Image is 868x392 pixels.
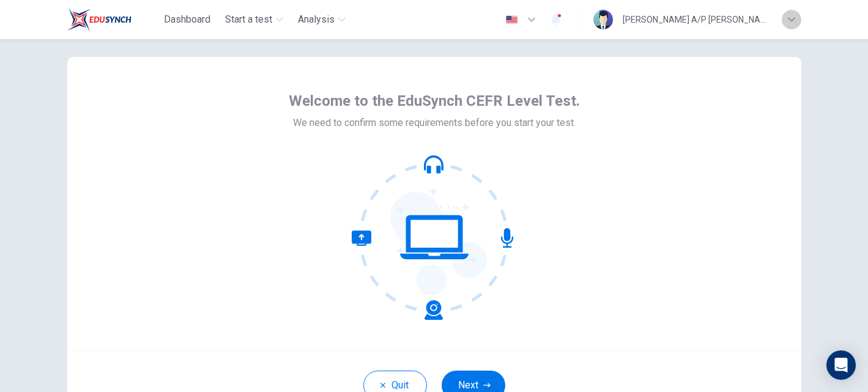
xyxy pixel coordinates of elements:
[220,9,288,31] button: Start a test
[293,116,576,130] span: We need to confirm some requirements before you start your test.
[504,15,519,24] img: en
[289,91,580,111] span: Welcome to the EduSynch CEFR Level Test.
[293,9,351,31] button: Analysis
[159,9,215,31] button: Dashboard
[623,12,767,27] div: [PERSON_NAME] A/P [PERSON_NAME]
[225,12,272,27] span: Start a test
[164,12,210,27] span: Dashboard
[826,350,856,380] div: Open Intercom Messenger
[67,7,132,32] img: EduSynch logo
[298,12,335,27] span: Analysis
[593,10,613,29] img: Profile picture
[67,7,160,32] a: EduSynch logo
